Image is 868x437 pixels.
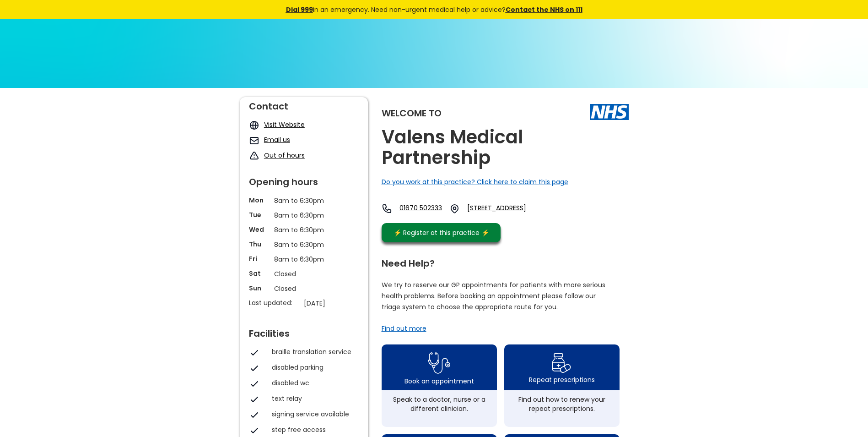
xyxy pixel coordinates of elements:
[529,375,595,384] div: Repeat prescriptions
[264,135,290,144] a: Email us
[272,410,354,419] div: signing service available
[389,228,494,238] div: ⚡️ Register at this practice ⚡️
[382,127,629,168] h2: Valens Medical Partnership
[249,173,359,186] div: Opening hours
[590,104,629,120] img: The NHS logo
[382,177,568,186] a: Do you work at this practice? Click here to claim this page
[304,298,363,308] p: [DATE]
[386,395,492,413] div: Speak to a doctor, nurse or a different clinician.
[224,5,645,15] div: in an emergency. Need non-urgent medical help or advice?
[506,5,582,14] a: Contact the NHS on 111
[249,151,259,161] img: exclamation icon
[404,377,474,386] div: Book an appointment
[249,254,270,263] p: Fri
[428,350,450,377] img: book appointment icon
[249,196,270,205] p: Mon
[274,210,334,220] p: 8am to 6:30pm
[382,254,620,268] div: Need Help?
[272,425,354,434] div: step free access
[249,225,270,234] p: Wed
[286,5,313,14] a: Dial 999
[249,210,270,219] p: Tue
[249,97,359,111] div: Contact
[272,363,354,372] div: disabled parking
[274,284,334,294] p: Closed
[249,240,270,249] p: Thu
[382,109,442,118] div: Welcome to
[272,347,354,356] div: braille translation service
[272,378,354,388] div: disabled wc
[249,324,359,338] div: Facilities
[382,223,501,242] a: ⚡️ Register at this practice ⚡️
[272,394,354,403] div: text relay
[274,240,334,250] p: 8am to 6:30pm
[382,344,497,427] a: book appointment icon Book an appointmentSpeak to a doctor, nurse or a different clinician.
[467,203,552,214] a: [STREET_ADDRESS]
[274,254,334,264] p: 8am to 6:30pm
[382,203,392,214] img: telephone icon
[274,225,334,235] p: 8am to 6:30pm
[552,351,571,375] img: repeat prescription icon
[249,298,299,307] p: Last updated:
[264,120,305,129] a: Visit Website
[399,203,442,214] a: 01670 502333
[382,279,606,312] p: We try to reserve our GP appointments for patients with more serious health problems. Before book...
[449,203,460,214] img: practice location icon
[249,269,270,278] p: Sat
[249,135,259,146] img: mail icon
[274,269,334,279] p: Closed
[382,324,426,333] a: Find out more
[274,196,334,206] p: 8am to 6:30pm
[509,395,615,413] div: Find out how to renew your repeat prescriptions.
[249,120,259,131] img: globe icon
[249,284,270,293] p: Sun
[504,344,620,427] a: repeat prescription iconRepeat prescriptionsFind out how to renew your repeat prescriptions.
[264,151,305,160] a: Out of hours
